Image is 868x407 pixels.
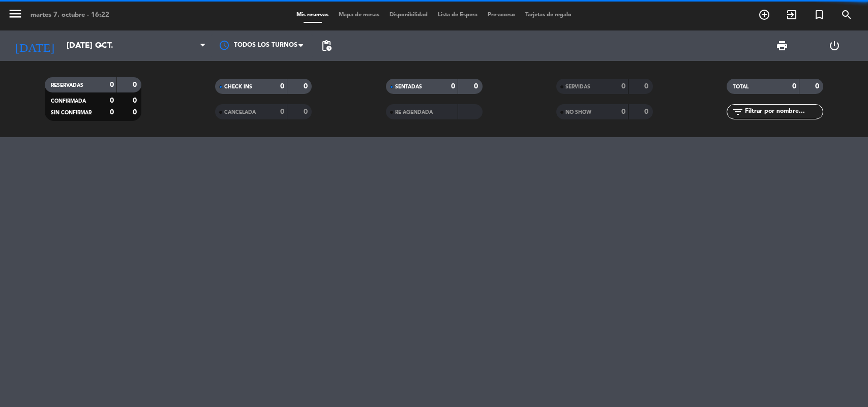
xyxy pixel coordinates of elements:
[320,40,333,52] span: pending_actions
[133,109,139,116] strong: 0
[758,9,770,21] i: add_circle_outline
[51,99,86,104] span: CONFIRMADA
[110,81,114,88] strong: 0
[224,110,256,115] span: CANCELADA
[8,6,23,21] i: menu
[8,6,23,25] button: menu
[395,84,422,89] span: SENTADAS
[451,83,455,90] strong: 0
[133,81,139,88] strong: 0
[304,83,310,90] strong: 0
[110,97,114,104] strong: 0
[133,97,139,104] strong: 0
[8,35,62,57] i: [DATE]
[644,108,650,115] strong: 0
[483,12,520,18] span: Pre-acceso
[110,109,114,116] strong: 0
[224,84,252,89] span: CHECK INS
[621,108,625,115] strong: 0
[644,83,650,90] strong: 0
[792,83,796,90] strong: 0
[31,10,109,20] div: martes 7. octubre - 16:22
[808,30,860,61] div: LOG OUT
[828,40,841,52] i: power_settings_new
[395,110,433,115] span: RE AGENDADA
[744,106,823,117] input: Filtrar por nombre...
[291,12,334,18] span: Mis reservas
[841,9,853,21] i: search
[813,9,825,21] i: turned_in_not
[733,84,749,89] span: TOTAL
[51,83,83,88] span: RESERVADAS
[520,12,577,18] span: Tarjetas de regalo
[815,83,821,90] strong: 0
[334,12,384,18] span: Mapa de mesas
[280,83,284,90] strong: 0
[474,83,480,90] strong: 0
[433,12,483,18] span: Lista de Espera
[565,110,591,115] span: NO SHOW
[95,40,107,52] i: arrow_drop_down
[621,83,625,90] strong: 0
[565,84,590,89] span: SERVIDAS
[304,108,310,115] strong: 0
[51,110,92,115] span: SIN CONFIRMAR
[384,12,433,18] span: Disponibilidad
[786,9,798,21] i: exit_to_app
[280,108,284,115] strong: 0
[732,106,744,118] i: filter_list
[776,40,788,52] span: print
